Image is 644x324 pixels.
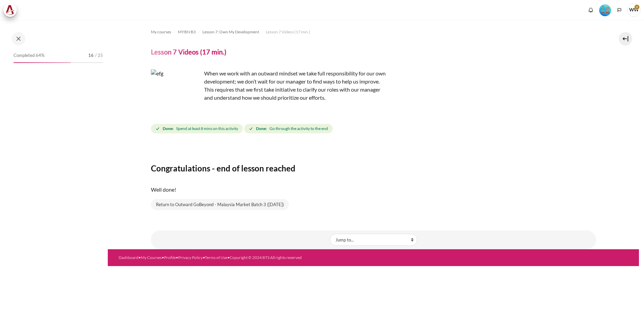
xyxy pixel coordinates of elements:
[108,20,639,249] section: Content
[178,28,196,36] a: MYBN B3
[178,29,196,35] span: MYBN B3
[88,52,94,59] span: 16
[151,186,596,194] p: Well done!
[230,255,302,260] a: Copyright © 2024 BTS All rights reserved
[202,28,259,36] a: Lesson 7: Own My Development
[627,3,641,17] a: User menu
[13,62,71,63] div: 64%
[151,163,596,173] h3: Congratulations - end of lesson reached
[95,52,103,59] span: / 25
[176,126,238,132] span: Spend at least 8 mins on this activity
[119,255,402,261] div: • • • • •
[269,126,328,132] span: Go through the activity to the end
[266,29,310,35] span: Lesson 7 Videos (17 min.)
[256,126,267,132] strong: Done:
[266,28,310,36] a: Lesson 7 Videos (17 min.)
[599,4,611,16] img: Level #4
[627,3,641,17] span: WW
[178,255,203,260] a: Privacy Policy
[151,29,171,35] span: My courses
[614,5,624,15] button: Languages
[141,255,162,260] a: My Courses
[151,28,171,36] a: My courses
[164,255,176,260] a: Profile
[586,5,596,15] div: Show notification window with no new notifications
[119,255,138,260] a: Dashboard
[3,3,20,17] a: Architeck Architeck
[202,29,259,35] span: Lesson 7: Own My Development
[151,123,334,135] div: Completion requirements for Lesson 7 Videos (17 min.)
[163,126,173,132] strong: Done:
[151,199,289,210] a: Return to Outward GoBeyond - Malaysia Market Batch 3 ([DATE])
[151,69,201,120] img: efg
[5,5,15,15] img: Architeck
[151,27,596,37] nav: Navigation bar
[13,52,44,59] span: Completed 64%
[151,69,387,102] p: When we work with an outward mindset we take full responsibility for our own development; we don’...
[599,4,611,16] div: Level #4
[205,255,227,260] a: Terms of Use
[597,4,614,16] a: Level #4
[151,47,226,56] h4: Lesson 7 Videos (17 min.)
